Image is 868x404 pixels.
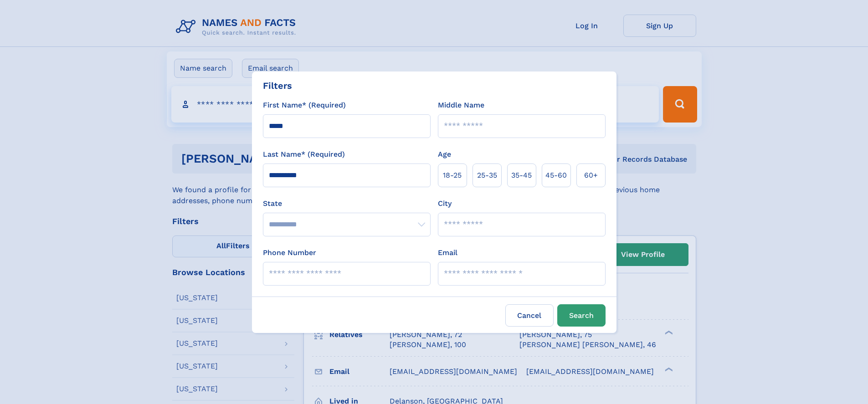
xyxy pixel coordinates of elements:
span: 18‑25 [443,170,462,181]
span: 25‑35 [477,170,497,181]
label: Email [438,247,457,258]
label: Middle Name [438,100,484,111]
label: Phone Number [263,247,316,258]
span: 45‑60 [545,170,567,181]
span: 35‑45 [511,170,532,181]
label: Age [438,149,451,160]
label: First Name* (Required) [263,100,346,111]
label: Last Name* (Required) [263,149,345,160]
button: Search [557,304,606,327]
span: 60+ [584,170,598,181]
label: Cancel [505,304,554,327]
div: Filters [263,79,292,92]
label: State [263,198,431,209]
label: City [438,198,452,209]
